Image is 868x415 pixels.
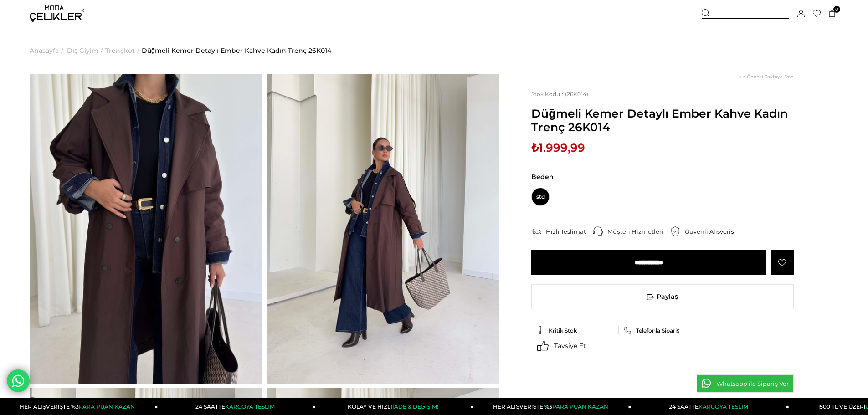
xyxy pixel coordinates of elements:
span: KARGOYA TESLİM [699,403,748,410]
span: Düğmeli Kemer Detaylı Ember Kahve Kadın Trenç 26K014 [531,107,794,134]
a: Trençkot [105,27,135,74]
div: Hızlı Teslimat [546,227,593,236]
a: Favorilere Ekle [771,250,794,275]
span: Telefonla Sipariş [636,327,679,334]
a: Düğmeli Kemer Detaylı Ember Kahve Kadın Trenç 26K014 [142,27,331,74]
li: > [105,27,142,74]
span: std [531,188,550,206]
span: PARA PUAN KAZAN [552,403,608,410]
a: HER ALIŞVERİŞTE %3PARA PUAN KAZAN [473,398,631,415]
a: Whatsapp ile Sipariş Ver [697,374,794,393]
a: Dış Giyim [67,27,98,74]
img: logo [30,5,84,22]
a: KOLAY VE HIZLIİADE & DEĞİŞİM! [316,398,473,415]
span: PARA PUAN KAZAN [79,403,135,410]
li: > [67,27,105,74]
a: Anasayfa [30,27,59,74]
img: call-center.png [593,226,603,236]
a: Kritik Stok [536,326,614,334]
a: Telefonla Sipariş [623,326,702,334]
a: < < Önceki Sayfaya Dön [739,74,794,80]
img: shipping.png [531,226,541,236]
span: ₺1.999,99 [531,141,585,154]
img: Ember trenç 26K014 [30,74,262,384]
img: Ember trenç 26K014 [267,74,500,384]
div: Müşteri Hizmetleri [607,227,670,236]
span: Tavsiye Et [554,342,586,350]
span: Kritik Stok [549,327,577,334]
span: İADE & DEĞİŞİM! [392,403,438,410]
div: Güvenli Alışveriş [685,227,741,236]
span: Paylaş [532,285,793,309]
span: KARGOYA TESLİM [225,403,274,410]
span: (26K014) [531,91,588,97]
a: 24 SAATTEKARGOYA TESLİM [158,398,316,415]
span: 0 [833,6,840,13]
a: 0 [829,10,836,17]
a: 24 SAATTEKARGOYA TESLİM [632,398,789,415]
span: Stok Kodu [531,91,565,97]
li: > [30,27,66,74]
span: Beden [531,173,794,181]
img: security.png [670,226,680,236]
